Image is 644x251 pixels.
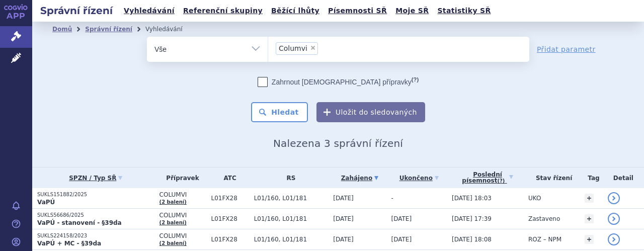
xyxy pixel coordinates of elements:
[211,236,249,243] span: L01FX28
[279,45,307,52] span: Columvi
[159,232,206,239] span: COLUMVI
[603,168,644,188] th: Detail
[37,191,154,198] p: SUKLS151882/2025
[333,171,386,185] a: Zahájeno
[585,194,594,203] a: +
[273,137,403,149] span: Nalezena 3 správní řízení
[608,192,620,204] a: detail
[321,42,327,54] input: Columvi
[37,232,154,239] p: SUKLS224158/2023
[528,236,561,243] span: ROZ – NPM
[121,4,178,18] a: Vyhledávání
[528,215,560,222] span: Zastaveno
[85,26,132,33] a: Správní řízení
[391,215,412,222] span: [DATE]
[37,219,122,226] strong: VaPÚ - stanovení - §39da
[325,4,390,18] a: Písemnosti SŘ
[585,214,594,223] a: +
[159,240,187,246] a: (2 balení)
[145,22,196,37] li: Vyhledávání
[52,26,72,33] a: Domů
[434,4,494,18] a: Statistiky SŘ
[608,213,620,225] a: detail
[159,199,187,205] a: (2 balení)
[254,215,329,222] span: L01/160, L01/181
[523,168,580,188] th: Stav řízení
[452,195,492,202] span: [DATE] 18:03
[268,4,323,18] a: Běžící lhůty
[206,168,249,188] th: ATC
[452,215,492,222] span: [DATE] 17:39
[37,212,154,219] p: SUKLS56686/2025
[211,195,249,202] span: L01FX28
[333,195,354,202] span: [DATE]
[211,215,249,222] span: L01FX28
[159,191,206,198] span: COLUMVI
[258,77,419,87] label: Zahrnout [DEMOGRAPHIC_DATA] přípravky
[32,4,121,18] h2: Správní řízení
[497,178,505,184] abbr: (?)
[391,195,393,202] span: -
[391,171,447,185] a: Ukončeno
[159,220,187,225] a: (2 balení)
[37,199,55,206] strong: VaPÚ
[391,236,412,243] span: [DATE]
[452,168,523,188] a: Poslednípísemnost(?)
[249,168,329,188] th: RS
[452,236,492,243] span: [DATE] 18:08
[333,236,354,243] span: [DATE]
[154,168,206,188] th: Přípravek
[159,212,206,219] span: COLUMVI
[254,236,329,243] span: L01/160, L01/181
[251,102,308,122] button: Hledat
[585,235,594,244] a: +
[392,4,432,18] a: Moje SŘ
[608,233,620,245] a: detail
[316,102,425,122] button: Uložit do sledovaných
[580,168,603,188] th: Tag
[254,195,329,202] span: L01/160, L01/181
[537,44,596,54] a: Přidat parametr
[37,171,154,185] a: SPZN / Typ SŘ
[180,4,266,18] a: Referenční skupiny
[37,240,101,247] strong: VaPÚ + MC - §39da
[412,76,419,83] abbr: (?)
[310,45,316,51] span: ×
[333,215,354,222] span: [DATE]
[528,195,541,202] span: UKO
